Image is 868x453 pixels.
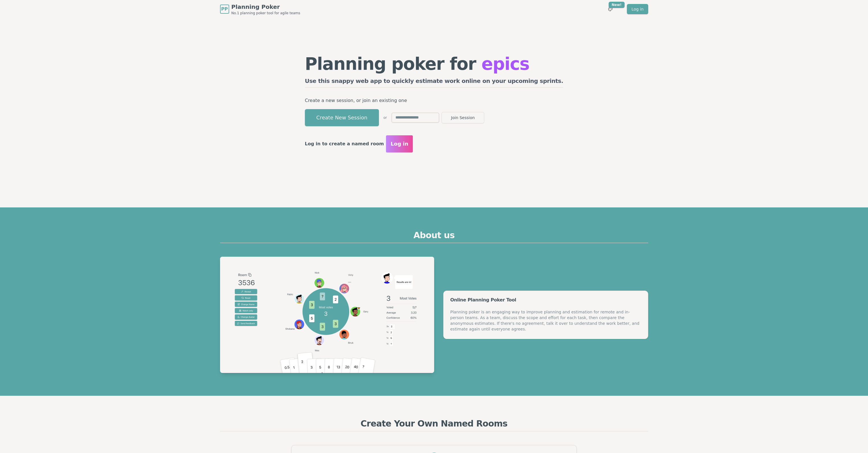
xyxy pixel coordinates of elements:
h2: Create Your Own Named Rooms [220,419,648,431]
div: Online Planning Poker Tool [450,298,641,302]
div: New! [609,2,625,8]
span: Log in [391,140,408,148]
button: New! [605,4,615,14]
a: Log in [627,4,648,14]
button: Join Session [442,112,484,123]
h1: Planning poker for [305,55,563,72]
h2: About us [220,230,648,243]
p: Create a new session, or join an existing one [305,97,563,105]
div: Planning poker is an engaging way to improve planning and estimation for remote and in-person tea... [450,309,641,332]
button: Log in [386,135,413,152]
button: Create New Session [305,109,379,126]
p: Log in to create a named room [305,140,384,148]
h2: Use this snappy web app to quickly estimate work online on your upcoming sprints. [305,77,563,87]
span: epics [481,54,529,74]
span: or [383,115,387,120]
span: No.1 planning poker tool for agile teams [231,11,300,15]
span: PP [221,6,228,13]
span: Planning Poker [231,3,300,11]
img: Planning Poker example session [220,257,434,373]
a: PPPlanning PokerNo.1 planning poker tool for agile teams [220,3,300,15]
